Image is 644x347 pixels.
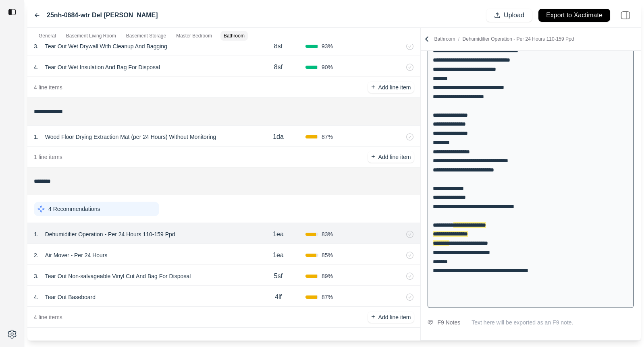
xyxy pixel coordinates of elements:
[8,8,16,16] img: toggle sidebar
[504,11,524,20] p: Upload
[617,6,634,24] img: right-panel.svg
[546,11,602,20] p: Export to Xactimate
[47,10,158,20] label: 25nh-0684-wtr Del [PERSON_NAME]
[538,9,610,22] button: Export to Xactimate
[486,9,532,22] button: Upload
